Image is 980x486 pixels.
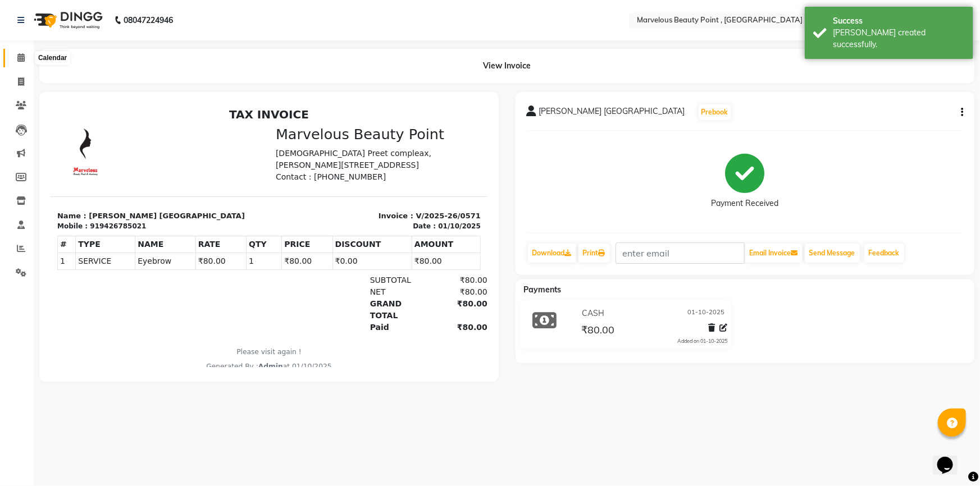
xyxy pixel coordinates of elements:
span: ₹80.00 [581,323,614,339]
th: NAME [85,133,145,150]
p: Invoice : V/2025-26/0571 [225,107,430,118]
div: NET [313,183,375,195]
th: PRICE [231,133,282,150]
div: Payment Received [711,198,778,210]
div: Mobile : [7,118,37,128]
div: Success [833,15,965,27]
td: ₹80.00 [361,150,430,167]
div: ₹80.00 [375,195,437,218]
td: 1 [196,150,231,167]
div: Date : [362,118,385,128]
span: 01-10-2025 [687,308,724,319]
span: Payments [524,285,562,295]
div: Generated By : at 01/10/2025 [7,258,430,268]
td: 1 [7,150,25,167]
div: ₹80.00 [375,218,437,230]
input: enter email [616,242,745,264]
p: Name : [PERSON_NAME] [GEOGRAPHIC_DATA] [7,107,212,118]
iframe: chat widget [933,441,969,475]
div: GRAND TOTAL [313,195,375,218]
span: Eyebrow [87,152,143,164]
a: Print [578,244,610,263]
span: CASH [582,308,604,319]
img: logo [29,4,106,36]
th: DISCOUNT [282,133,361,150]
th: # [7,133,25,150]
p: Please visit again ! [7,244,430,254]
h2: TAX INVOICE [7,4,430,18]
button: Prebook [699,104,731,120]
div: ₹80.00 [375,171,437,183]
td: ₹0.00 [282,150,361,167]
div: Paid [313,218,375,230]
div: Calendar [35,52,70,65]
p: [DEMOGRAPHIC_DATA] Preet compleax, [PERSON_NAME][STREET_ADDRESS] [225,44,430,68]
th: TYPE [25,133,85,150]
td: ₹80.00 [231,150,282,167]
div: Bill created successfully. [833,27,965,51]
a: Feedback [864,244,904,263]
div: 01/10/2025 [388,118,430,128]
span: [PERSON_NAME] [GEOGRAPHIC_DATA] [539,106,685,121]
div: ₹80.00 [375,183,437,195]
p: Contact : [PHONE_NUMBER] [225,68,430,80]
button: Email Invoice [745,244,803,263]
b: 08047224946 [124,4,173,36]
div: SUBTOTAL [313,171,375,183]
th: AMOUNT [361,133,430,150]
th: RATE [145,133,195,150]
h3: Marvelous Beauty Point [225,22,430,40]
button: Send Message [805,244,860,263]
th: QTY [196,133,231,150]
td: ₹80.00 [145,150,195,167]
a: Download [528,244,576,263]
div: View Invoice [39,49,974,83]
td: SERVICE [25,150,85,167]
div: 919426785021 [39,118,95,128]
div: Added on 01-10-2025 [677,337,727,345]
span: Admin [208,259,233,267]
